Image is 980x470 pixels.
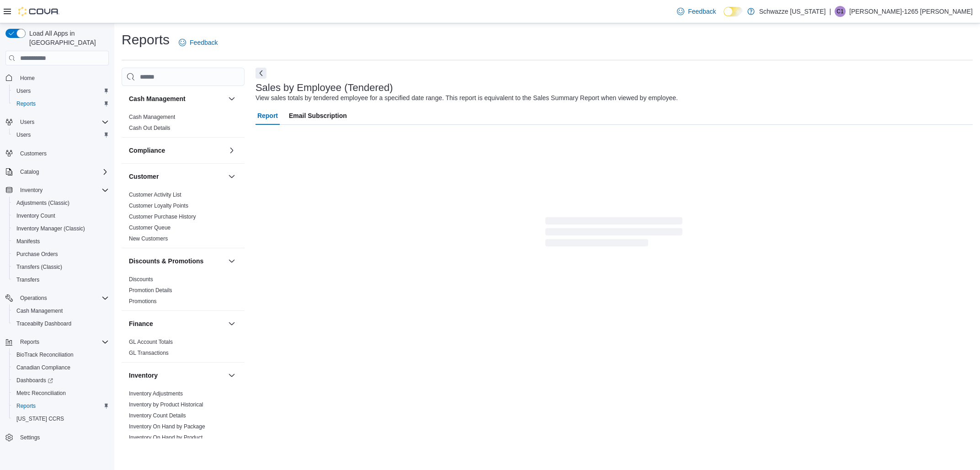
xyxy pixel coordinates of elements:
button: Reports [9,400,112,412]
a: Customer Activity List [129,192,181,198]
a: Transfers [13,274,43,285]
span: Feedback [190,38,218,47]
a: Adjustments (Classic) [13,198,73,208]
button: BioTrack Reconciliation [9,348,112,361]
a: BioTrack Reconciliation [13,349,77,360]
span: Adjustments (Classic) [16,199,69,207]
a: Purchase Orders [13,249,62,260]
span: Inventory Count Details [129,412,186,419]
span: Catalog [20,168,39,176]
span: Customers [20,150,47,157]
span: Inventory Manager (Classic) [13,223,109,234]
a: Transfers (Classic) [13,262,66,272]
a: Users [13,129,34,140]
p: | [829,6,831,17]
a: Inventory Manager (Classic) [13,223,89,234]
a: Inventory Adjustments [129,390,183,397]
a: Inventory Count Details [129,412,186,419]
a: Dashboards [9,374,112,387]
span: Dashboards [16,377,53,384]
a: Home [16,73,38,84]
div: Finance [122,336,245,362]
button: Manifests [9,235,112,248]
a: Canadian Compliance [13,362,74,373]
button: Reports [9,97,112,110]
span: Cash Management [13,305,109,316]
h3: Finance [129,319,153,328]
span: Customers [16,148,109,159]
span: Dashboards [13,375,109,386]
span: Customer Queue [129,224,170,231]
span: Traceabilty Dashboard [13,318,109,329]
span: Reports [13,401,109,411]
span: Adjustments (Classic) [13,198,109,208]
button: Transfers [9,273,112,286]
a: Customers [16,148,50,159]
button: Users [9,85,112,97]
h3: Sales by Employee (Tendered) [256,82,393,93]
span: Loading [545,219,682,248]
span: Washington CCRS [13,413,109,424]
button: Customer [129,172,224,181]
button: Users [9,128,112,141]
a: Reports [13,98,39,109]
button: Canadian Compliance [9,361,112,374]
div: Customer [122,189,245,248]
a: Settings [16,432,43,443]
h3: Discounts & Promotions [129,256,203,266]
button: Settings [2,431,112,444]
span: Reports [20,338,39,346]
span: Users [16,87,31,95]
span: Traceabilty Dashboard [16,320,71,327]
button: Adjustments (Classic) [9,197,112,209]
span: Promotion Details [129,287,172,294]
a: New Customers [129,235,168,242]
span: Users [13,85,109,96]
span: C1 [836,6,843,17]
a: GL Account Totals [129,339,173,345]
span: Manifests [13,236,109,247]
button: Metrc Reconciliation [9,387,112,400]
span: Canadian Compliance [13,362,109,373]
button: Traceabilty Dashboard [9,317,112,330]
a: Manifests [13,236,43,247]
button: Inventory [129,371,224,380]
img: Cova [18,7,59,16]
span: Customer Purchase History [129,213,196,220]
button: Purchase Orders [9,248,112,261]
span: Settings [20,434,40,441]
h3: Customer [129,172,159,181]
span: Inventory On Hand by Package [129,423,205,430]
span: Transfers (Classic) [13,262,109,272]
a: Cash Management [13,305,66,316]
a: Inventory On Hand by Product [129,434,202,441]
span: Catalog [16,166,109,177]
span: Home [16,72,109,83]
a: Promotion Details [129,287,172,294]
span: Operations [20,294,47,302]
span: GL Transactions [129,349,169,357]
span: Feedback [688,7,716,16]
span: Load All Apps in [GEOGRAPHIC_DATA] [26,29,109,47]
span: Purchase Orders [16,251,58,258]
span: Customer Loyalty Points [129,202,188,209]
span: Reports [16,336,109,347]
button: Cash Management [9,304,112,317]
h3: Compliance [129,146,165,155]
span: Metrc Reconciliation [13,388,109,399]
h3: Inventory [129,371,158,380]
span: [US_STATE] CCRS [16,415,64,422]
button: Cash Management [226,93,237,104]
button: Finance [129,319,224,328]
span: Cash Management [129,113,175,121]
button: Transfers (Classic) [9,261,112,273]
button: Compliance [129,146,224,155]
h1: Reports [122,31,170,49]
span: Reports [16,100,36,107]
a: Dashboards [13,375,57,386]
a: Promotions [129,298,157,304]
button: Inventory [226,370,237,381]
button: Discounts & Promotions [129,256,224,266]
p: [PERSON_NAME]-1265 [PERSON_NAME] [849,6,973,17]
